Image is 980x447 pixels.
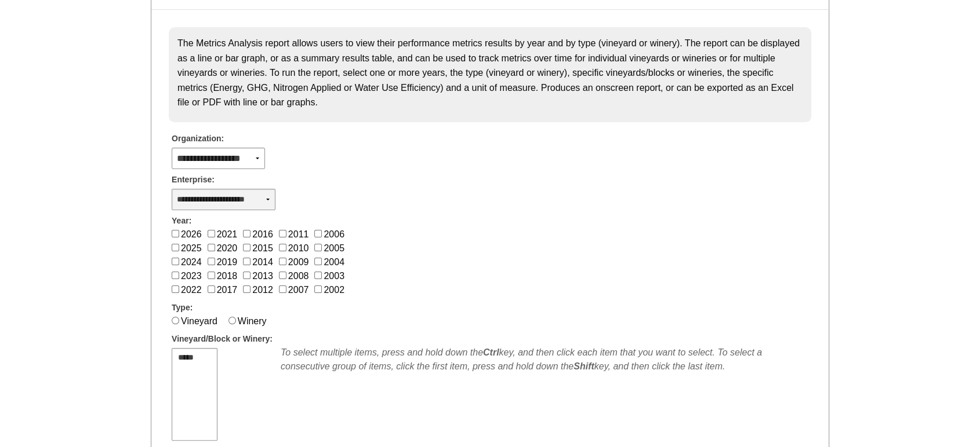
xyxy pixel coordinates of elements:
div: To select multiple items, press and hold down the key, and then click each item that you want to ... [281,346,808,373]
label: 2016 [252,229,273,239]
label: 2009 [288,257,309,267]
label: 2021 [217,229,238,239]
span: Vineyard/Block or Winery: [172,333,273,345]
span: Type: [172,302,193,314]
label: 2003 [324,271,344,281]
span: Enterprise: [172,174,215,186]
label: 2004 [324,257,344,267]
label: 2005 [324,243,344,253]
label: 2007 [288,285,309,295]
span: Year: [172,215,191,227]
label: 2025 [181,243,202,253]
b: Shift [574,361,594,371]
span: Organization: [172,133,224,145]
label: 2024 [181,257,202,267]
label: 2014 [252,257,273,267]
label: 2019 [217,257,238,267]
label: 2018 [217,271,238,281]
label: 2015 [252,243,273,253]
label: 2017 [217,285,238,295]
label: 2011 [288,229,309,239]
label: 2010 [288,243,309,253]
label: 2022 [181,285,202,295]
b: Ctrl [483,347,499,357]
label: 2008 [288,271,309,281]
label: 2023 [181,271,202,281]
label: 2013 [252,271,273,281]
p: The Metrics Analysis report allows users to view their performance metrics results by year and by... [177,36,803,110]
label: 2006 [324,229,344,239]
label: 2012 [252,285,273,295]
label: 2020 [217,243,238,253]
label: 2002 [324,285,344,295]
label: 2026 [181,229,202,239]
label: Vineyard [181,316,217,326]
label: Winery [238,316,267,326]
